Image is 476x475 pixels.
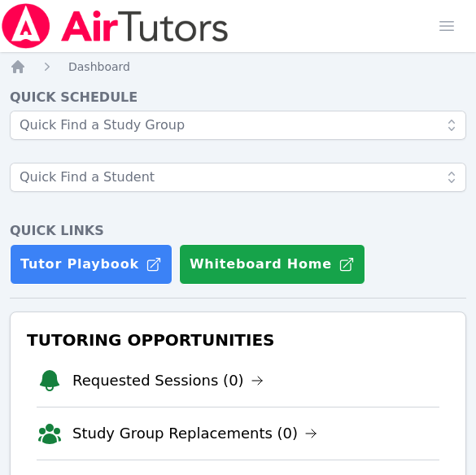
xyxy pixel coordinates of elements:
[10,163,466,192] input: Quick Find a Student
[10,59,466,75] nav: Breadcrumb
[72,369,264,392] a: Requested Sessions (0)
[68,59,130,75] a: Dashboard
[68,60,130,73] span: Dashboard
[10,244,172,285] a: Tutor Playbook
[24,325,452,355] h3: Tutoring Opportunities
[10,221,466,241] h4: Quick Links
[10,88,466,107] h4: Quick Schedule
[10,111,466,140] input: Quick Find a Study Group
[179,244,365,285] button: Whiteboard Home
[72,422,317,445] a: Study Group Replacements (0)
